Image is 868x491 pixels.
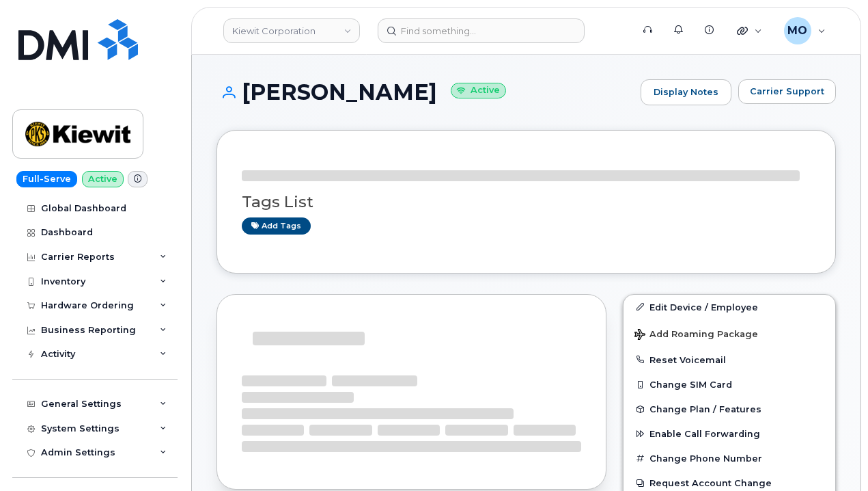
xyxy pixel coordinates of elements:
h3: Tags List [242,194,811,211]
a: Edit Device / Employee [624,295,835,319]
span: Carrier Support [750,85,824,98]
span: Change Plan / Features [649,404,761,414]
span: Enable Call Forwarding [649,429,760,439]
button: Change SIM Card [624,372,835,397]
button: Enable Call Forwarding [624,421,835,446]
button: Add Roaming Package [624,319,835,347]
button: Reset Voicemail [624,347,835,372]
small: Active [451,83,506,98]
span: Add Roaming Package [634,329,758,342]
button: Carrier Support [738,79,836,104]
a: Add tags [242,217,311,235]
button: Change Phone Number [624,446,835,470]
button: Change Plan / Features [624,397,835,421]
h1: [PERSON_NAME] [216,80,634,104]
a: Display Notes [641,79,731,105]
